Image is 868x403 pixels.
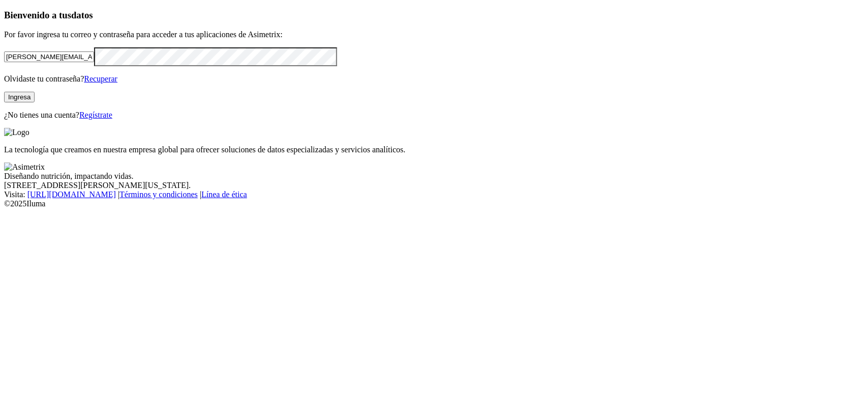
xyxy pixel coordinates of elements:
[4,199,864,208] div: © 2025 Iluma
[201,190,247,199] a: Línea de ética
[4,92,35,102] button: Ingresa
[4,172,864,181] div: Diseñando nutrición, impactando vidas.
[4,181,864,190] div: [STREET_ADDRESS][PERSON_NAME][US_STATE].
[4,30,864,39] p: Por favor ingresa tu correo y contraseña para acceder a tus aplicaciones de Asimetrix:
[4,111,864,120] p: ¿No tienes una cuenta?
[84,74,117,83] a: Recuperar
[4,74,864,84] p: Olvidaste tu contraseña?
[4,51,94,62] input: Tu correo
[27,190,116,199] a: [URL][DOMAIN_NAME]
[4,190,864,199] div: Visita : | |
[4,10,864,21] h3: Bienvenido a tus
[79,111,112,119] a: Regístrate
[119,190,198,199] a: Términos y condiciones
[4,163,45,172] img: Asimetrix
[4,145,864,154] p: La tecnología que creamos en nuestra empresa global para ofrecer soluciones de datos especializad...
[4,128,29,137] img: Logo
[71,10,93,20] span: datos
